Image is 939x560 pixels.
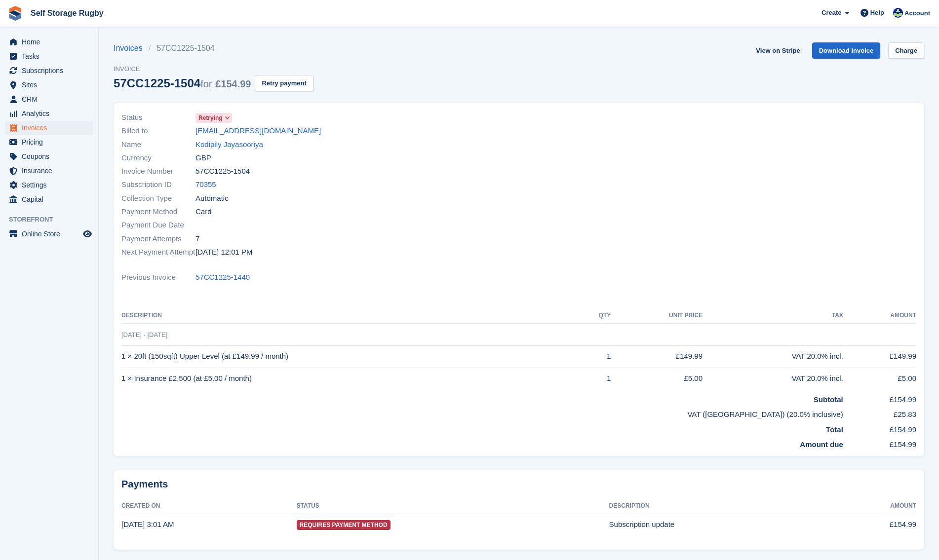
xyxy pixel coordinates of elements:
div: VAT 20.0% incl. [703,351,843,362]
span: Collection Type [121,193,196,204]
span: Analytics [22,107,81,120]
div: 57CC1225-1504 [114,76,251,90]
th: Amount [827,498,916,514]
div: VAT 20.0% incl. [703,373,843,384]
span: Sites [22,78,81,92]
td: 1 [578,368,611,390]
a: menu [5,78,93,92]
td: £149.99 [611,345,703,368]
a: 57CC1225-1440 [196,272,250,283]
a: menu [5,107,93,120]
td: £154.99 [843,435,916,450]
strong: Total [826,425,843,434]
a: menu [5,178,93,192]
span: Requires Payment Method [297,520,391,530]
th: Created On [121,498,297,514]
span: Automatic [196,193,229,204]
th: Unit Price [611,308,703,324]
span: Help [870,8,884,18]
span: Payment Method [121,206,196,218]
a: menu [5,192,93,206]
a: menu [5,92,93,106]
a: Preview store [81,228,93,240]
a: Kodipily Jayasooriya [196,139,263,150]
td: £154.99 [843,420,916,436]
span: Capital [22,192,81,206]
a: Download Invoice [812,42,881,59]
td: 1 [578,345,611,368]
a: View on Stripe [752,42,804,59]
span: Subscription ID [121,179,196,190]
span: Insurance [22,164,81,178]
a: menu [5,35,93,49]
span: Retrying [198,113,223,122]
a: Invoices [114,42,149,54]
span: for [200,78,212,89]
td: £5.00 [611,368,703,390]
th: Tax [703,308,843,324]
th: QTY [578,308,611,324]
td: £25.83 [843,405,916,420]
span: Account [904,8,930,18]
span: GBP [196,152,211,164]
h2: Payments [121,478,916,490]
span: CRM [22,92,81,106]
a: menu [5,149,93,163]
span: Status [121,112,196,123]
td: VAT ([GEOGRAPHIC_DATA]) (20.0% inclusive) [121,405,843,420]
a: menu [5,64,93,77]
th: Status [297,498,609,514]
span: Storefront [9,215,98,224]
span: Create [822,8,841,18]
span: Coupons [22,149,81,163]
span: Online Store [22,227,81,241]
a: Charge [888,42,924,59]
td: £154.99 [843,390,916,405]
th: Amount [843,308,916,324]
nav: breadcrumbs [114,42,313,54]
time: 2025-08-11 11:01:36 UTC [196,247,253,258]
a: menu [5,49,93,63]
td: £154.99 [827,514,916,535]
span: Invoice [114,64,313,74]
td: £149.99 [843,345,916,368]
a: 70355 [196,179,216,190]
a: menu [5,121,93,135]
button: Retry payment [255,75,313,91]
span: Next Payment Attempt [121,247,196,258]
th: Description [609,498,827,514]
span: Name [121,139,196,150]
td: £5.00 [843,368,916,390]
span: Subscriptions [22,64,81,77]
a: menu [5,227,93,241]
span: Previous Invoice [121,272,196,283]
time: 2025-07-30 02:01:11 UTC [121,520,174,528]
span: £154.99 [215,78,251,89]
td: 1 × 20ft (150sqft) Upper Level (at £149.99 / month) [121,345,578,368]
a: Retrying [196,112,232,123]
strong: Subtotal [814,395,843,404]
span: Card [196,206,212,218]
a: Self Storage Rugby [27,5,108,21]
span: Settings [22,178,81,192]
span: Invoices [22,121,81,135]
td: Subscription update [609,514,827,535]
span: Invoice Number [121,166,196,177]
th: Description [121,308,578,324]
span: 7 [196,233,199,245]
span: Payment Due Date [121,220,196,231]
span: 57CC1225-1504 [196,166,250,177]
span: Tasks [22,49,81,63]
a: [EMAIL_ADDRESS][DOMAIN_NAME] [196,125,321,137]
a: menu [5,135,93,149]
img: Richard Palmer [893,8,903,18]
span: Billed to [121,125,196,137]
span: Payment Attempts [121,233,196,245]
img: stora-icon-8386f47178a22dfd0bd8f6a31ec36ba5ce8667c1dd55bd0f319d3a0aa187defe.svg [8,6,23,21]
span: Home [22,35,81,49]
span: Currency [121,152,196,164]
td: 1 × Insurance £2,500 (at £5.00 / month) [121,368,578,390]
span: Pricing [22,135,81,149]
a: menu [5,164,93,178]
strong: Amount due [800,440,843,448]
